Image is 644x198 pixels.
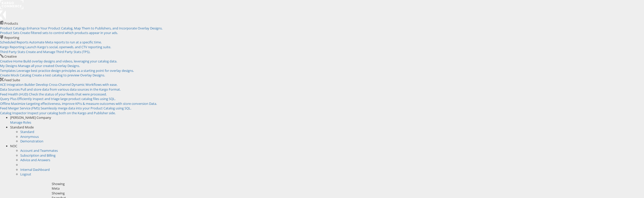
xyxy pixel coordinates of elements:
a: Manage Roles [10,120,31,125]
a: Anonymous [20,134,39,139]
a: Subscription and Billing [20,153,56,158]
span: Manage all your created Overlay Designs. [18,63,80,68]
a: Demonstration [20,139,43,143]
div: Showing [52,191,640,196]
a: Account and Teammates [20,148,58,153]
a: Logout [20,172,31,176]
span: Creative [4,54,17,59]
span: Develop Cross-Channel Dynamic Workflows with ease. [36,82,117,87]
span: Create a test catalog to preview Overlay Designs. [32,73,105,77]
span: [PERSON_NAME] Company [10,115,51,120]
span: Efficiently inspect and triage large product catalog files using SQL. [17,96,116,101]
span: Reporting [4,35,19,40]
span: Maximize targeting effectiveness, improve KPIs & measure outcomes with store conversion Data. [11,101,157,106]
a: Internal Dashboard [20,167,50,172]
span: Leverage best practice design principles as a starting point for overlay designs. [16,68,134,73]
span: Check the status of your feeds that were processed. [29,92,107,96]
span: Enhance Your Product Catalog, Map Them to Publishers, and Incorporate Overlay Designs. [27,26,163,30]
div: Showing [52,181,640,186]
span: Pull and store data from various data sources in the Kargo Format. [21,87,121,92]
span: Inspect your catalog both on the Kargo and Publisher side. [27,111,116,115]
span: Create filtered sets to control which products appear in your ads. [20,30,118,35]
span: Automate Meta reports to run at a specific time. [29,40,102,44]
span: Build overlay designs and videos, leveraging your catalog data. [23,59,117,63]
span: Launch Kargo's social, openweb, and CTV reporting suite. [25,45,111,49]
span: Standard Mode [10,125,34,129]
span: Seamlessly merge data into your Product Catalog using SQL. [41,106,131,110]
span: Create and Manage Third Party Stats (TPS). [26,49,90,54]
span: Feed Suite [4,78,20,82]
div: Meta [52,186,640,191]
a: Standard [20,129,34,134]
span: Products [4,21,18,26]
span: NOC [10,144,17,148]
a: Advice and Answers [20,158,50,162]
